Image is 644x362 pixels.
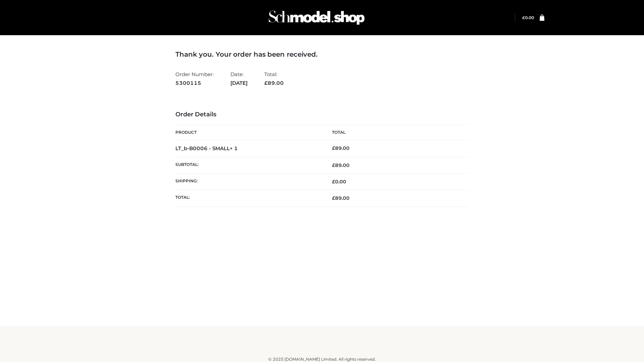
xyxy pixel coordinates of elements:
strong: LT_b-B0006 - SMALL [175,145,238,152]
span: 89.00 [332,162,350,168]
li: Date: [230,68,248,89]
th: Product [175,125,322,140]
span: £ [522,15,525,20]
img: Schmodel Admin 964 [266,4,367,31]
strong: × 1 [230,145,238,152]
a: £0.00 [522,15,534,20]
h3: Thank you. Your order has been received. [175,50,469,58]
span: £ [332,195,335,201]
span: 89.00 [332,195,350,201]
bdi: 0.00 [332,179,346,185]
li: Order Number: [175,68,214,89]
span: £ [264,80,268,86]
strong: 5300115 [175,79,214,87]
bdi: 89.00 [332,145,350,151]
th: Shipping: [175,174,322,190]
span: £ [332,179,335,185]
th: Subtotal: [175,157,322,173]
span: £ [332,162,335,168]
strong: [DATE] [230,79,248,87]
th: Total: [175,190,322,206]
span: £ [332,145,335,151]
li: Total: [264,68,284,89]
span: 89.00 [264,80,284,86]
th: Total [322,125,469,140]
h3: Order Details [175,111,469,118]
bdi: 0.00 [522,15,534,20]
